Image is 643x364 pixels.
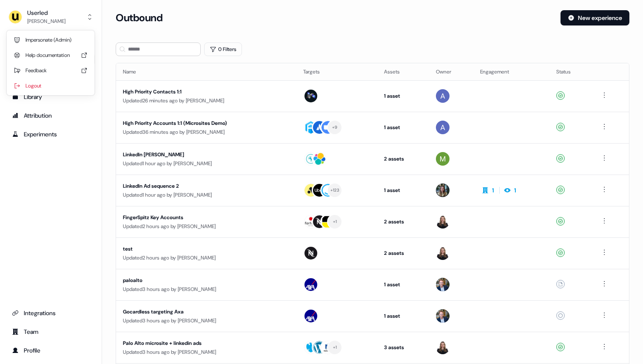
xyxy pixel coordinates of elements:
[27,17,65,25] div: [PERSON_NAME]
[7,7,95,27] button: Userled[PERSON_NAME]
[10,32,91,48] div: Impersonate (Admin)
[7,31,94,95] div: Userled[PERSON_NAME]
[27,8,65,17] div: Userled
[10,48,91,63] div: Help documentation
[10,63,91,78] div: Feedback
[10,78,91,93] div: Logout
